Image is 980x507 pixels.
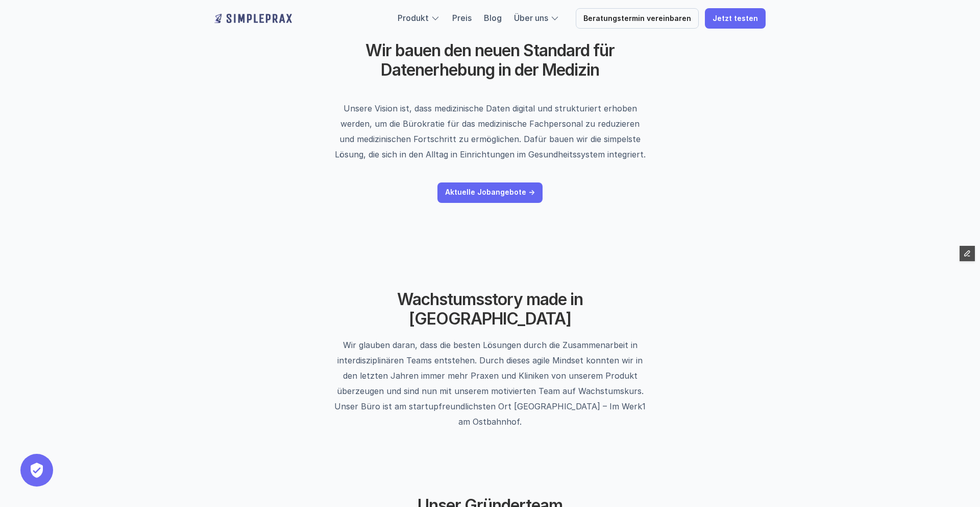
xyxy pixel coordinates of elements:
p: Wir glauben daran, dass die besten Lösungen durch die Zusammenarbeit in interdisziplinären Teams ... [331,337,650,429]
h2: Wir bauen den neuen Standard für Datenerhebung in der Medizin [314,41,666,80]
a: Produkt [398,13,429,23]
a: Jetzt testen [705,8,766,29]
button: Edit Framer Content [960,246,975,261]
a: Beratungstermin vereinbaren [576,8,699,29]
p: Beratungstermin vereinbaren [583,14,691,23]
a: Aktuelle Jobangebote -> [437,182,543,203]
p: Aktuelle Jobangebote -> [445,188,535,197]
p: Jetzt testen [713,14,758,23]
a: Blog [484,13,502,23]
a: Preis [452,13,472,23]
h2: Wachstumsstory made in [GEOGRAPHIC_DATA] [362,290,618,329]
p: Unsere Vision ist, dass medizinische Daten digital und strukturiert erhoben werden, um die Bürokr... [334,101,646,162]
a: Über uns [514,13,548,23]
